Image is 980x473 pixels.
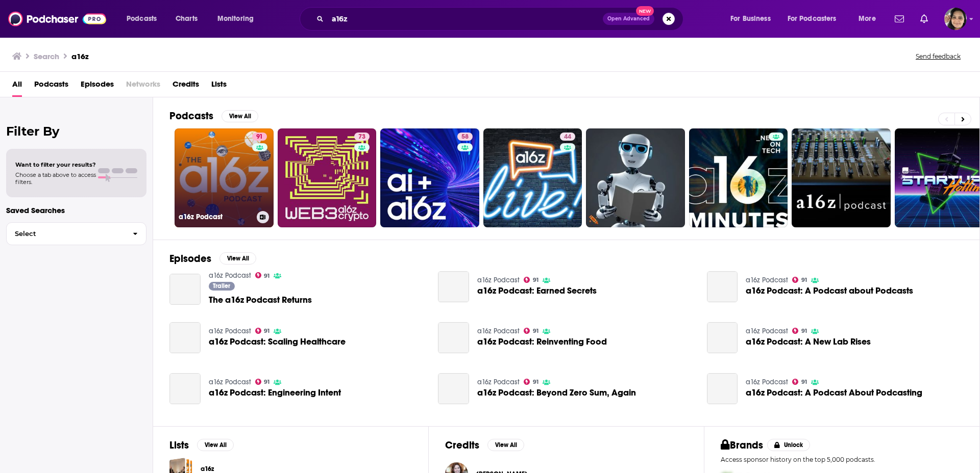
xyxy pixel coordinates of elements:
span: 91 [264,329,269,333]
h2: Episodes [169,252,211,265]
img: User Profile [944,8,967,30]
span: For Podcasters [788,12,837,26]
a: 91a16z Podcast [175,128,274,227]
a: 58 [380,128,479,227]
span: 91 [533,329,538,333]
span: Choose a tab above to access filters. [15,171,96,186]
a: Podchaser - Follow, Share and Rate Podcasts [8,9,106,29]
a: The a16z Podcast Returns [209,296,312,304]
a: a16z Podcast [209,378,251,386]
a: 91 [524,379,538,385]
button: View All [487,439,524,451]
span: Logged in as shelbyjanner [944,8,967,30]
a: Credits [173,76,199,97]
span: New [636,6,654,16]
a: 91 [252,133,267,141]
a: a16z Podcast: A New Lab Rises [746,337,871,346]
a: a16z Podcast [746,378,788,386]
a: a16z Podcast: Reinventing Food [438,322,469,353]
a: a16z Podcast: Beyond Zero Sum, Again [438,373,469,404]
a: 44 [560,133,575,141]
h2: Lists [169,439,189,452]
a: a16z Podcast [746,327,788,335]
a: EpisodesView All [169,252,256,265]
a: Show notifications dropdown [891,10,908,28]
a: ListsView All [169,439,234,452]
a: a16z Podcast: Scaling Healthcare [169,322,201,353]
button: View All [219,252,256,265]
p: Saved Searches [6,205,146,215]
a: CreditsView All [445,439,524,452]
a: 91 [524,277,538,283]
h2: Podcasts [169,110,213,122]
a: 91 [792,277,807,283]
button: open menu [210,11,267,27]
span: a16z Podcast: Engineering Intent [209,388,341,397]
a: 58 [457,133,473,141]
a: Show notifications dropdown [916,10,932,28]
span: Trailer [213,283,230,289]
span: 91 [264,274,269,278]
a: a16z Podcast: A Podcast about Podcasts [707,271,738,302]
input: Search podcasts, credits, & more... [328,11,603,27]
a: Lists [211,76,227,97]
a: Charts [169,11,204,27]
span: Networks [126,76,160,97]
button: open menu [851,11,889,27]
span: Podcasts [127,12,157,26]
button: View All [222,110,258,122]
span: Monitoring [217,12,254,26]
span: 91 [533,278,538,282]
span: Charts [176,12,198,26]
a: a16z Podcast: Earned Secrets [438,271,469,302]
button: Send feedback [913,52,964,61]
a: a16z Podcast [477,327,520,335]
a: a16z Podcast [477,276,520,284]
a: 91 [255,272,270,278]
a: a16z Podcast: Engineering Intent [169,373,201,404]
a: a16z Podcast: A New Lab Rises [707,322,738,353]
h2: Credits [445,439,479,452]
a: 44 [483,128,582,227]
a: 91 [524,328,538,334]
span: 91 [533,380,538,384]
a: All [12,76,22,97]
a: a16z Podcast [209,327,251,335]
div: Search podcasts, credits, & more... [309,7,693,31]
span: More [859,12,876,26]
a: a16z Podcast: Earned Secrets [477,286,597,295]
button: Unlock [767,439,811,451]
a: 91 [255,379,270,385]
button: open menu [781,11,851,27]
h2: Brands [721,439,763,452]
button: open menu [723,11,783,27]
span: 44 [564,132,571,142]
span: a16z Podcast: Reinventing Food [477,337,607,346]
a: Podcasts [34,76,68,97]
a: The a16z Podcast Returns [169,274,201,305]
a: a16z Podcast: Scaling Healthcare [209,337,346,346]
span: 91 [264,380,269,384]
span: 73 [358,132,365,142]
h3: Search [34,51,59,61]
button: open menu [119,11,170,27]
span: 58 [461,132,469,142]
span: a16z Podcast: A Podcast About Podcasting [746,388,922,397]
h3: a16z Podcast [179,213,253,221]
span: Want to filter your results? [15,161,96,168]
span: a16z Podcast: Beyond Zero Sum, Again [477,388,636,397]
span: For Business [730,12,771,26]
a: a16z Podcast [746,276,788,284]
a: a16z Podcast: A Podcast about Podcasts [746,286,913,295]
a: Episodes [81,76,114,97]
a: 91 [792,379,807,385]
a: 73 [354,133,370,141]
